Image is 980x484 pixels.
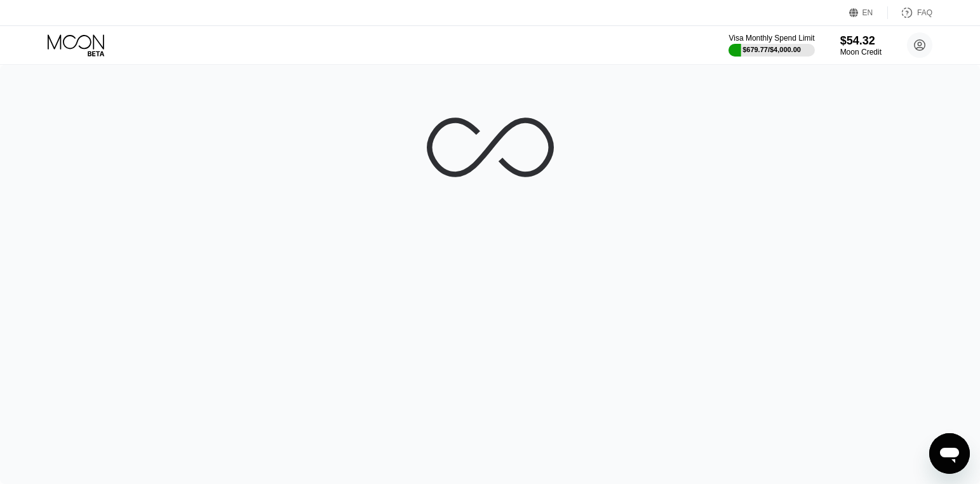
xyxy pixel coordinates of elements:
[929,433,970,474] iframe: Button to launch messaging window
[840,34,882,57] div: $54.32Moon Credit
[917,8,932,17] div: FAQ
[728,34,814,43] div: Visa Monthly Spend Limit
[728,34,814,57] div: Visa Monthly Spend Limit$679.77/$4,000.00
[840,48,882,57] div: Moon Credit
[849,6,888,19] div: EN
[888,6,932,19] div: FAQ
[742,46,801,53] div: $679.77 / $4,000.00
[840,34,882,48] div: $54.32
[863,8,873,17] div: EN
